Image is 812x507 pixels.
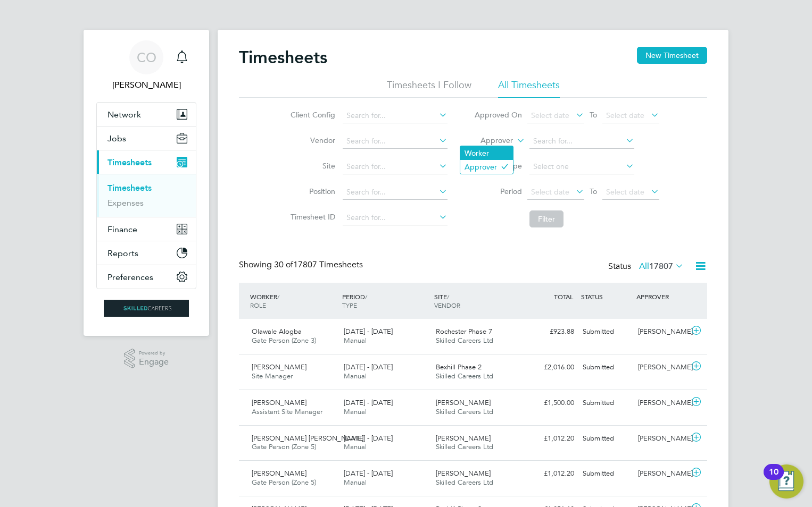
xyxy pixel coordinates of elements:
span: / [365,292,367,301]
a: Timesheets [107,183,152,193]
span: Gate Person (Zone 5) [252,442,316,451]
label: Site [287,161,335,171]
label: Vendor [287,136,335,145]
span: Gate Person (Zone 5) [252,478,316,487]
div: £1,012.20 [523,465,578,483]
span: Skilled Careers Ltd [436,478,493,487]
span: Select date [531,111,569,120]
label: All [639,261,684,272]
span: [DATE] - [DATE] [344,398,393,407]
div: PERIOD [339,287,432,315]
div: [PERSON_NAME] [634,394,689,412]
span: Manual [344,478,367,487]
li: Worker [460,146,513,160]
div: [PERSON_NAME] [634,359,689,376]
span: [PERSON_NAME] [436,398,491,407]
span: Select date [606,111,644,120]
div: STATUS [578,287,634,306]
div: [PERSON_NAME] [634,430,689,447]
img: skilledcareers-logo-retina.png [104,300,189,317]
span: [DATE] - [DATE] [344,327,393,336]
span: Rochester Phase 7 [436,327,492,336]
span: 30 of [274,259,293,270]
div: Submitted [578,465,634,483]
a: Go to home page [96,300,196,317]
span: Gate Person (Zone 3) [252,336,316,345]
span: [PERSON_NAME] [436,434,491,443]
span: Manual [344,442,367,451]
span: Timesheets [107,157,152,167]
div: Submitted [578,394,634,412]
li: Timesheets I Follow [387,79,471,98]
span: [DATE] - [DATE] [344,469,393,478]
span: [PERSON_NAME] [252,398,306,407]
label: Timesheet ID [287,212,335,222]
input: Search for... [343,159,448,174]
button: Finance [97,217,196,241]
a: Expenses [107,198,144,208]
span: ROLE [250,301,266,309]
span: To [586,184,600,198]
span: Jobs [107,133,126,143]
span: Olawale Alogba [252,327,302,336]
input: Search for... [529,134,634,149]
span: Manual [344,336,367,345]
span: Network [107,109,141,120]
button: New Timesheet [637,47,707,64]
span: [PERSON_NAME] [252,469,306,478]
span: Select date [531,187,569,197]
input: Search for... [343,185,448,200]
label: Position [287,187,335,196]
div: WORKER [247,287,339,315]
input: Search for... [343,210,448,225]
label: Period [474,187,522,196]
a: CO[PERSON_NAME] [96,40,196,91]
li: Approver [460,160,513,174]
span: To [586,108,600,122]
div: Submitted [578,430,634,447]
label: Approver [465,136,513,146]
div: Showing [239,259,365,271]
span: CO [137,50,156,64]
span: Manual [344,371,367,381]
button: Open Resource Center, 10 new notifications [769,464,803,498]
span: Powered by [139,349,169,358]
span: 17807 [649,261,673,272]
button: Filter [529,210,564,227]
span: / [447,292,449,301]
nav: Main navigation [84,30,209,336]
button: Preferences [97,265,196,289]
input: Search for... [343,108,448,123]
div: £1,500.00 [523,394,578,412]
label: Client Config [287,110,335,120]
button: Jobs [97,126,196,150]
span: Reports [107,248,138,258]
span: [PERSON_NAME] [252,362,306,371]
h2: Timesheets [239,47,327,68]
a: Powered byEngage [124,349,169,369]
span: Craig O'Donovan [96,79,196,91]
div: £2,016.00 [523,359,578,376]
div: 10 [769,472,778,486]
span: Skilled Careers Ltd [436,442,493,451]
span: Skilled Careers Ltd [436,407,493,416]
div: APPROVER [634,287,689,306]
span: Finance [107,224,137,234]
div: SITE [432,287,524,315]
span: [PERSON_NAME] [PERSON_NAME] [252,434,363,443]
span: Engage [139,358,169,367]
button: Reports [97,241,196,265]
span: Select date [606,187,644,197]
span: [PERSON_NAME] [436,469,491,478]
div: [PERSON_NAME] [634,465,689,483]
span: [DATE] - [DATE] [344,434,393,443]
div: Submitted [578,323,634,341]
span: Skilled Careers Ltd [436,336,493,345]
span: Site Manager [252,371,293,381]
button: Network [97,103,196,126]
span: 17807 Timesheets [274,259,363,270]
div: £1,012.20 [523,430,578,447]
span: TOTAL [554,292,573,301]
span: Manual [344,407,367,416]
div: Status [608,259,686,274]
